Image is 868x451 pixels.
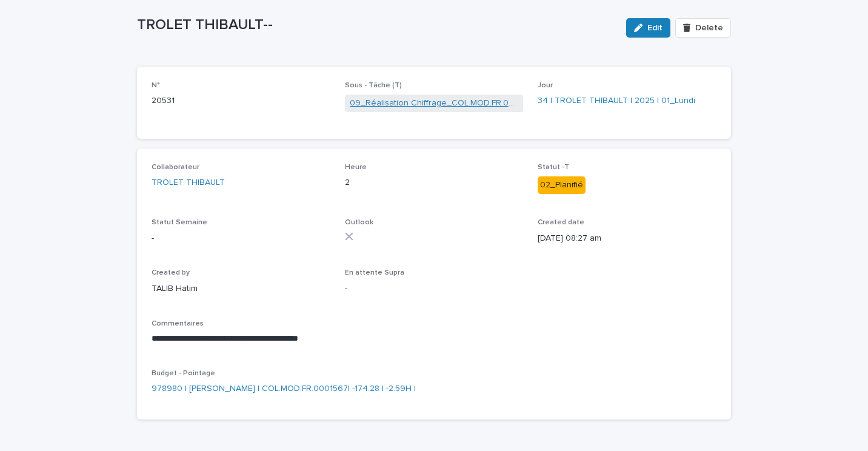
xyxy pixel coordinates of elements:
button: Edit [626,18,670,38]
span: Sous - Tâche (T) [345,82,402,89]
a: TROLET THIBAULT [152,176,225,189]
p: - [345,282,524,295]
span: Budget - Pointage [152,370,215,377]
a: 34 | TROLET THIBAULT | 2025 | 01_Lundi [538,95,695,107]
p: [DATE] 08:27 am [538,232,716,245]
span: Created date [538,219,584,226]
span: Commentaires [152,320,204,327]
span: Created by [152,269,190,276]
a: 09_Réalisation Chiffrage_COL.MOD.FR.0001567 [350,97,519,110]
p: 2 [345,176,524,189]
span: Outlook [345,219,373,226]
span: Jour [538,82,553,89]
a: 978980 | [PERSON_NAME] | COL.MOD.FR.0001567| -174.28 | -2.59H | [152,383,416,395]
span: Collaborateur [152,164,199,171]
span: Edit [647,24,663,32]
p: TROLET THIBAULT-- [137,16,616,34]
p: - [152,232,330,245]
p: 20531 [152,95,330,107]
span: Statut -T [538,164,569,171]
span: N° [152,82,160,89]
p: TALIB Hatim [152,282,330,295]
div: 02_Planifié [538,176,586,194]
span: En attente Supra [345,269,404,276]
button: Delete [675,18,731,38]
span: Delete [695,24,723,32]
span: Heure [345,164,367,171]
span: Statut Semaine [152,219,207,226]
